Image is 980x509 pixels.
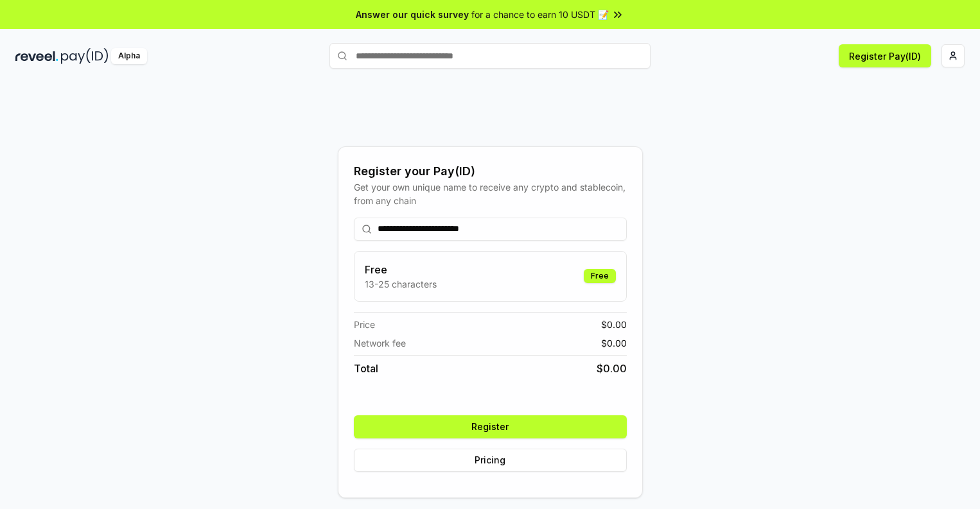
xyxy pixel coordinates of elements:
[471,8,609,21] span: for a chance to earn 10 USDT 📝
[601,318,627,331] span: $ 0.00
[354,415,627,438] button: Register
[354,162,627,180] div: Register your Pay(ID)
[839,44,931,67] button: Register Pay(ID)
[365,277,437,291] p: 13-25 characters
[354,318,375,331] span: Price
[597,361,627,376] span: $ 0.00
[61,48,109,64] img: pay_id
[354,336,406,350] span: Network fee
[111,48,147,64] div: Alpha
[584,269,616,283] div: Free
[354,449,627,472] button: Pricing
[365,262,437,277] h3: Free
[356,8,469,21] span: Answer our quick survey
[354,180,627,207] div: Get your own unique name to receive any crypto and stablecoin, from any chain
[354,361,378,376] span: Total
[601,336,627,350] span: $ 0.00
[15,48,58,64] img: reveel_dark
